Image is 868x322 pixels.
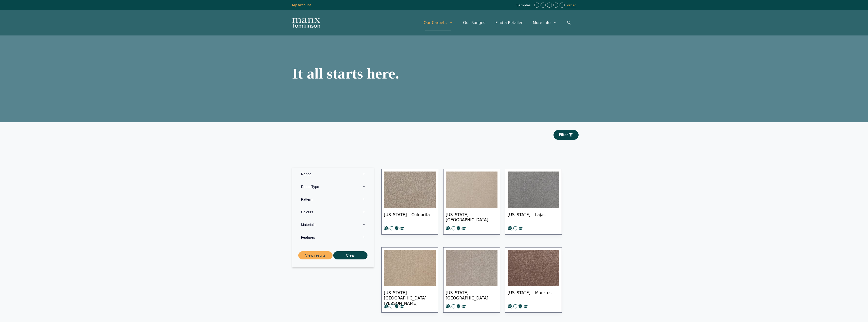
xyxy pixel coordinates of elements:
[384,286,436,304] span: [US_STATE] – [GEOGRAPHIC_DATA][PERSON_NAME]
[458,15,490,30] a: Our Ranges
[516,3,533,8] span: Samples:
[292,66,432,81] h1: It all starts here.
[333,251,367,260] button: Clear
[508,286,559,304] span: [US_STATE] – Muertos
[443,247,500,313] a: [US_STATE] – [GEOGRAPHIC_DATA]
[553,130,579,140] a: Filter
[296,168,370,180] label: Range
[490,15,528,30] a: Find a Retailer
[292,18,320,28] img: Manx Tomkinson
[296,231,370,244] label: Features
[508,208,559,226] span: [US_STATE] – Lajas
[298,251,333,260] button: View results
[381,247,438,313] a: [US_STATE] – [GEOGRAPHIC_DATA][PERSON_NAME]
[419,15,458,30] a: Our Carpets
[562,15,576,30] a: Open Search Bar
[446,208,497,226] span: [US_STATE] – [GEOGRAPHIC_DATA]
[505,247,562,313] a: [US_STATE] – Muertos
[296,206,370,218] label: Colours
[296,180,370,193] label: Room Type
[419,15,576,30] nav: Primary
[446,286,497,304] span: [US_STATE] – [GEOGRAPHIC_DATA]
[292,3,311,7] a: My account
[505,169,562,235] a: [US_STATE] – Lajas
[381,169,438,235] a: [US_STATE] – Culebrita
[296,218,370,231] label: Materials
[384,208,436,226] span: [US_STATE] – Culebrita
[567,3,576,7] a: order
[528,15,562,30] a: More Info
[443,169,500,235] a: [US_STATE] – [GEOGRAPHIC_DATA]
[559,133,568,137] span: Filter
[296,193,370,206] label: Pattern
